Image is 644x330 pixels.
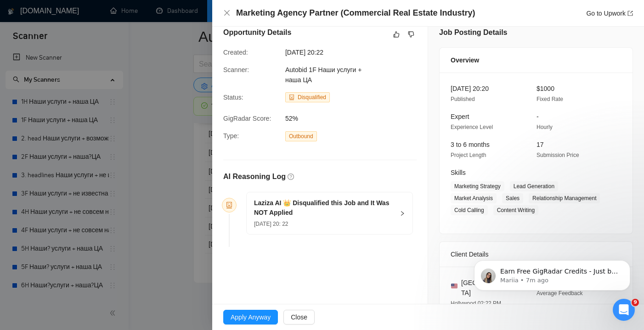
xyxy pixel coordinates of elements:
span: Hollywood 02:22 PM [451,300,501,307]
span: Content Writing [493,205,538,215]
span: 52% [285,113,423,123]
a: Go to Upworkexport [586,10,633,17]
span: Disqualified [298,94,326,101]
div: Hi [PERSON_NAME], [40,186,169,196]
span: Close [291,312,307,322]
button: go back [6,4,23,21]
h5: Job Posting Details [439,27,507,38]
textarea: Message… [8,241,176,256]
span: Experience Level [451,124,493,130]
span: $1000 [537,85,554,92]
span: Created: [223,49,248,56]
span: export [627,11,633,16]
button: dislike [406,29,417,40]
h1: Nazar [45,5,66,11]
button: Upload attachment [44,260,51,267]
span: [DATE] 20:22 [285,47,423,57]
button: Emoji picker [14,260,22,267]
div: [DATE] [7,168,176,181]
span: Project Length [451,152,486,158]
span: Apply Anyway [231,312,271,322]
span: Market Analysis [451,193,497,203]
span: Marketing Strategy [451,181,504,191]
span: Overview [451,55,479,65]
span: 9 [632,299,639,306]
button: like [391,29,402,40]
span: Submission Price [537,152,579,158]
span: Hourly [537,124,553,130]
h5: Laziza AI 👑 Disqualified this Job and It Was NOT Applied [254,198,394,218]
button: Close [223,9,231,17]
span: Skills [451,169,466,176]
span: Relationship Management [529,193,600,203]
span: Sales [502,193,523,203]
span: GigRadar Score: [223,115,271,122]
span: - [537,113,539,120]
div: Could you please confirm if you have an account that you will use to submit proposals, which is v... [15,111,143,146]
span: Type: [223,132,239,140]
button: Send a message… [158,256,172,271]
h5: AI Reasoning Log [223,171,286,182]
button: Gif picker [29,260,36,267]
span: right [400,211,405,216]
button: Close [283,310,315,324]
iframe: Intercom notifications message [460,241,644,305]
span: question-circle [288,173,294,180]
span: Expert [451,113,469,120]
div: ✅ The freelancer is verified in the [GEOGRAPHIC_DATA]/[GEOGRAPHIC_DATA] ✅ The agency's primary of... [15,11,143,111]
p: Active [45,11,63,21]
span: Outbound [285,131,317,141]
span: [DATE] 20:20 [451,85,489,92]
span: Scanner: [223,66,249,73]
span: [DATE] 20: 22 [254,221,288,227]
span: Lead Generation [510,181,558,191]
span: 3 to 6 months [451,141,490,148]
span: Fixed Rate [537,96,563,102]
div: Client Details [451,242,621,267]
span: 17 [537,141,544,148]
img: Profile image for Nazar [26,5,41,20]
span: dislike [408,31,414,38]
button: Home [160,4,178,21]
span: Cold Calling [451,205,488,215]
div: We’re just curious to know if it’s possible to have a second Business Manager in [GEOGRAPHIC_DATA... [40,200,169,245]
span: close [223,9,231,17]
div: Nazar • 20h ago [15,154,61,159]
span: robot [226,202,232,208]
h4: Marketing Agency Partner (Commercial Real Estate Industry) [236,7,475,19]
span: like [393,31,400,38]
button: Apply Anyway [223,310,278,324]
span: robot [289,95,294,100]
h5: Opportunity Details [223,27,291,38]
span: Status: [223,94,243,101]
span: Published [451,96,475,102]
img: 🇺🇸 [451,283,458,289]
span: Autobid 1F Наши услуги + наша ЦА [285,66,362,84]
iframe: Intercom live chat [613,299,635,321]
